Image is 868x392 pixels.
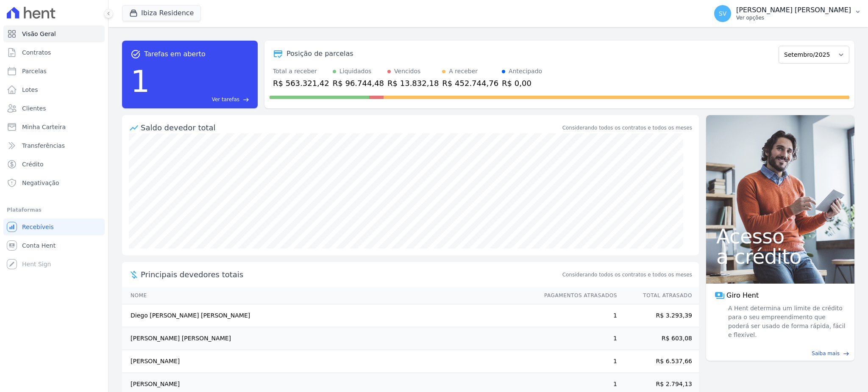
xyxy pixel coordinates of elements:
[3,137,105,154] a: Transferências
[562,271,692,279] span: Considerando todos os contratos e todos os meses
[3,81,105,98] a: Lotes
[287,49,353,59] div: Posição de parcelas
[22,48,51,57] span: Contratos
[3,100,105,117] a: Clientes
[536,327,618,350] td: 1
[22,67,47,75] span: Parcelas
[711,350,849,357] a: Saiba mais east
[144,49,206,59] span: Tarefas em aberto
[618,287,699,304] th: Total Atrasado
[243,97,249,103] span: east
[3,119,105,135] a: Minha Carteira
[618,304,699,327] td: R$ 3.293,39
[3,156,105,173] a: Crédito
[536,350,618,373] td: 1
[141,269,561,280] span: Principais devedores totais
[843,351,849,357] span: east
[22,160,44,168] span: Crédito
[449,67,478,76] div: A receber
[131,59,150,103] div: 1
[141,122,561,133] div: Saldo devedor total
[22,86,38,94] span: Lotes
[7,205,101,215] div: Plataformas
[22,141,65,150] span: Transferências
[387,77,439,89] div: R$ 13.832,18
[273,77,329,89] div: R$ 563.321,42
[618,350,699,373] td: R$ 6.537,66
[153,96,249,103] a: Ver tarefas east
[562,124,692,132] div: Considerando todos os contratos e todos os meses
[509,67,542,76] div: Antecipado
[122,327,536,350] td: [PERSON_NAME] [PERSON_NAME]
[502,77,542,89] div: R$ 0,00
[273,67,329,76] div: Total a receber
[707,2,868,25] button: SV [PERSON_NAME] [PERSON_NAME] Ver opções
[22,241,56,250] span: Conta Hent
[22,223,54,231] span: Recebíveis
[131,49,141,59] span: task_alt
[442,77,498,89] div: R$ 452.744,76
[726,290,759,301] span: Giro Hent
[726,304,846,340] span: A Hent determina um limite de crédito para o seu empreendimento que poderá ser usado de forma ráp...
[3,44,105,61] a: Contratos
[122,5,201,21] button: Ibiza Residence
[122,304,536,327] td: Diego [PERSON_NAME] [PERSON_NAME]
[3,237,105,254] a: Conta Hent
[339,67,372,76] div: Liquidados
[3,63,105,80] a: Parcelas
[122,287,536,304] th: Nome
[736,6,851,14] p: [PERSON_NAME] [PERSON_NAME]
[618,327,699,350] td: R$ 603,08
[3,174,105,191] a: Negativação
[3,218,105,235] a: Recebíveis
[212,96,239,103] span: Ver tarefas
[22,30,56,38] span: Visão Geral
[122,350,536,373] td: [PERSON_NAME]
[812,350,840,357] span: Saiba mais
[719,11,726,17] span: SV
[3,25,105,42] a: Visão Geral
[333,77,384,89] div: R$ 96.744,48
[22,104,46,113] span: Clientes
[394,67,420,76] div: Vencidos
[22,123,66,131] span: Minha Carteira
[716,246,844,267] span: a crédito
[536,304,618,327] td: 1
[716,226,844,246] span: Acesso
[736,14,851,21] p: Ver opções
[22,179,59,187] span: Negativação
[536,287,618,304] th: Pagamentos Atrasados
